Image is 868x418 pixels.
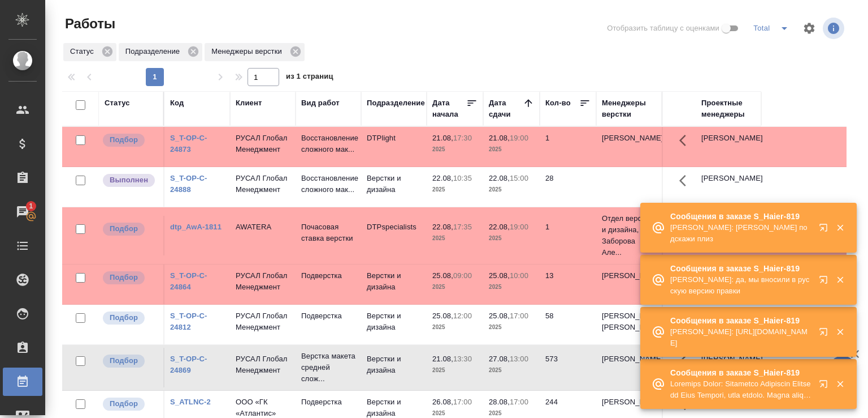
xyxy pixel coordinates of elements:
[510,312,528,320] p: 17:00
[170,355,207,374] a: S_T-OP-C-24869
[672,127,700,154] button: Здесь прячутся важные кнопки
[510,355,528,363] p: 13:00
[62,15,115,33] span: Работы
[432,223,453,231] p: 22.08,
[170,223,222,231] a: dtp_AwA-1811
[211,46,286,57] p: Менеджеры верстки
[102,133,158,148] div: Можно подбирать исполнителей
[110,312,138,323] p: Подбор
[670,274,811,297] p: [PERSON_NAME]: да, мы вносили в русскую версию правки
[361,348,427,387] td: Верстки и дизайна
[432,398,453,406] p: 26.08,
[102,221,158,237] div: Можно подбирать исполнителей
[602,310,656,333] p: [PERSON_NAME], [PERSON_NAME]
[510,223,528,231] p: 19:00
[489,233,534,244] p: 2025
[301,173,355,195] p: Восстановление сложного мак...
[105,97,130,109] div: Статус
[602,133,656,144] p: [PERSON_NAME]
[205,43,305,61] div: Менеджеры верстки
[286,70,333,86] span: из 1 страниц
[701,97,756,120] div: Проектные менеджеры
[236,133,290,155] p: РУСАЛ Глобал Менеджмент
[432,184,478,195] p: 2025
[489,174,510,182] p: 22.08,
[432,97,466,120] div: Дата начала
[453,223,472,231] p: 17:35
[540,265,596,304] td: 13
[432,355,453,363] p: 21.08,
[367,97,425,109] div: Подразделение
[510,398,528,406] p: 17:00
[432,144,478,155] p: 2025
[545,97,571,109] div: Кол-во
[170,398,211,406] a: S_ATLNC-2
[361,167,427,207] td: Верстки и дизайна
[510,271,528,280] p: 10:00
[432,174,453,182] p: 22.08,
[828,327,852,337] button: Закрыть
[670,263,811,274] p: Сообщения в заказе S_Haier-819
[125,46,184,57] p: Подразделение
[170,174,207,194] a: S_T-OP-C-24888
[489,134,510,142] p: 21.08,
[236,221,290,233] p: AWATERA
[70,46,98,57] p: Статус
[670,367,811,378] p: Сообщения в заказе S_Haier-819
[110,272,138,283] p: Подбор
[540,167,596,207] td: 28
[3,198,42,226] a: 1
[432,281,478,293] p: 2025
[301,351,355,385] p: Верстка макета средней слож...
[540,216,596,255] td: 1
[453,312,472,320] p: 12:00
[432,312,453,320] p: 25.08,
[22,201,40,212] span: 1
[489,322,534,333] p: 2025
[432,233,478,244] p: 2025
[110,355,138,366] p: Подбор
[602,97,656,120] div: Менеджеры верстки
[670,222,811,245] p: [PERSON_NAME]: [PERSON_NAME] подскажи плиз
[453,174,472,182] p: 10:35
[489,312,510,320] p: 25.08,
[607,23,719,34] span: Отобразить таблицу с оценками
[796,15,823,42] span: Настроить таблицу
[453,398,472,406] p: 17:00
[110,134,138,146] p: Подбор
[602,270,656,281] p: [PERSON_NAME]
[489,398,510,406] p: 28.08,
[828,379,852,389] button: Закрыть
[602,353,656,365] p: [PERSON_NAME]
[489,271,510,280] p: 25.08,
[602,213,656,258] p: Отдел верстки и дизайна, Заборова Але...
[110,398,138,410] p: Подбор
[301,133,355,155] p: Восстановление сложного мак...
[432,271,453,280] p: 25.08,
[823,18,847,39] span: Посмотреть информацию
[361,127,427,167] td: DTPlight
[828,275,852,285] button: Закрыть
[672,167,700,194] button: Здесь прячутся важные кнопки
[489,365,534,376] p: 2025
[301,396,355,408] p: Подверстка
[301,270,355,281] p: Подверстка
[489,97,523,120] div: Дата сдачи
[696,127,761,167] td: [PERSON_NAME]
[102,310,158,326] div: Можно подбирать исполнителей
[828,223,852,233] button: Закрыть
[361,265,427,304] td: Верстки и дизайна
[540,348,596,387] td: 573
[236,173,290,195] p: РУСАЛ Глобал Менеджмент
[670,211,811,222] p: Сообщения в заказе S_Haier-819
[361,216,427,255] td: DTPspecialists
[432,365,478,376] p: 2025
[119,43,202,61] div: Подразделение
[301,221,355,244] p: Почасовая ставка верстки
[63,43,116,61] div: Статус
[170,271,207,291] a: S_T-OP-C-24864
[301,310,355,322] p: Подверстка
[102,173,158,188] div: Исполнитель завершил работу
[489,144,534,155] p: 2025
[812,216,839,244] button: Открыть в новой вкладке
